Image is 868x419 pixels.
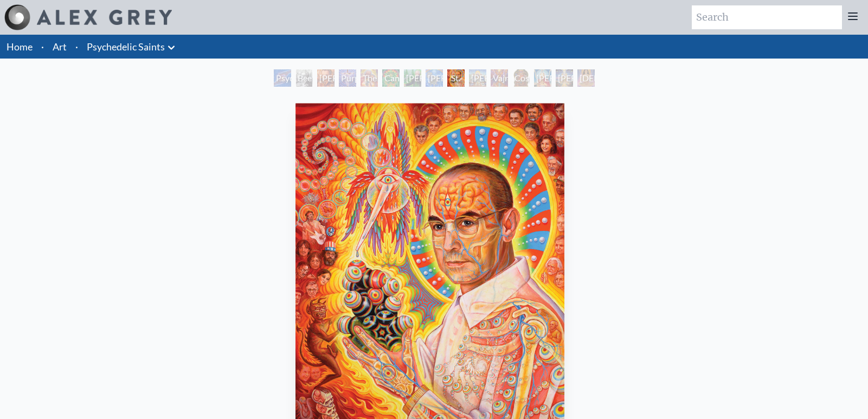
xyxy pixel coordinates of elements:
[556,69,573,87] div: [PERSON_NAME]
[692,5,842,29] input: Search
[295,69,313,87] div: Beethoven
[7,41,33,53] a: Home
[87,39,165,54] a: Psychedelic Saints
[339,69,356,87] div: Purple [DEMOGRAPHIC_DATA]
[382,69,400,87] div: Cannabacchus
[317,69,335,87] div: [PERSON_NAME] M.D., Cartographer of Consciousness
[512,69,530,87] div: Cosmic [DEMOGRAPHIC_DATA]
[274,69,291,87] div: Psychedelic Healing
[361,69,378,87] div: The Shulgins and their Alchemical Angels
[53,39,67,54] a: Art
[37,35,48,59] li: ·
[491,69,508,87] div: Vajra Guru
[404,69,421,87] div: [PERSON_NAME][US_STATE] - Hemp Farmer
[577,69,595,87] div: [DEMOGRAPHIC_DATA]
[534,69,551,87] div: [PERSON_NAME]
[71,35,82,59] li: ·
[426,69,443,87] div: [PERSON_NAME] & the New Eleusis
[469,69,486,87] div: [PERSON_NAME]
[447,69,465,87] div: St. [PERSON_NAME] & The LSD Revelation Revolution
